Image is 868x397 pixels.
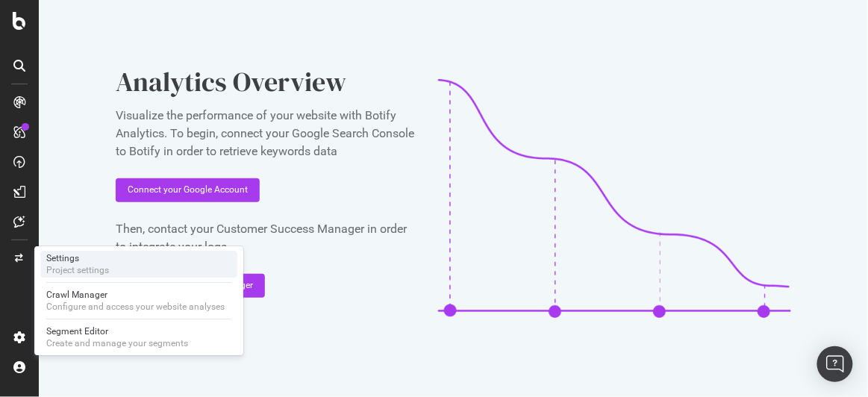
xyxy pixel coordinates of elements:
div: Create and manage your segments [46,337,188,349]
div: Open Intercom Messenger [817,346,853,382]
div: Then, contact your Customer Success Manager in order to integrate your logs [116,220,414,256]
a: Crawl ManagerConfigure and access your website analyses [40,287,237,314]
div: Crawl Manager [46,289,225,301]
div: Settings [46,252,109,264]
div: Analytics Overview [116,63,414,101]
a: SettingsProject settings [40,251,237,278]
div: Project settings [46,264,109,276]
button: Connect your Google Account [116,178,260,202]
img: CaL_T18e.png [438,79,790,318]
div: Connect your Google Account [128,184,248,196]
div: Segment Editor [46,325,188,337]
div: Visualize the performance of your website with Botify Analytics. To begin, connect your Google Se... [116,107,414,160]
div: Configure and access your website analyses [46,301,225,313]
a: Segment EditorCreate and manage your segments [40,324,237,351]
